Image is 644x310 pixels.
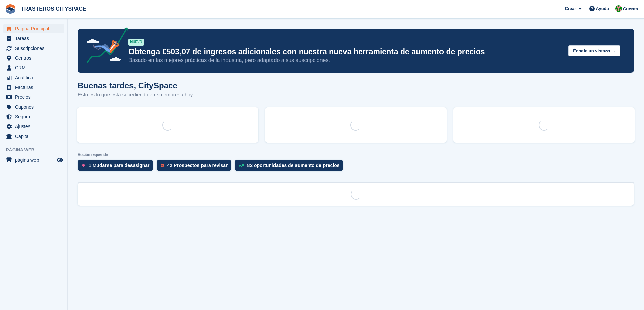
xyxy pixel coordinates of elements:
a: menu [3,122,64,131]
img: price-adjustments-announcement-icon-8257ccfd72463d97f412b2fc003d46551f7dbcb40ab6d574587a9cd5c0d94... [81,27,128,66]
span: Seguro [15,112,55,121]
span: Crear [565,5,576,12]
img: move_outs_to_deallocate_icon-f764333ba52eb49d3ac5e1228854f67142a1ed5810a6f6cc68b1a99e826820c5.svg [82,163,85,167]
span: Capital [15,132,55,141]
a: TRASTEROS CITYSPACE [18,3,89,15]
a: menu [3,73,64,82]
a: Vista previa de la tienda [56,156,64,164]
span: CRM [15,63,55,73]
a: 82 oportunidades de aumento de precios [235,160,347,174]
span: Tareas [15,34,55,43]
a: menu [3,102,64,112]
button: Échale un vistazo → [568,45,620,56]
img: prospect-51fa495bee0391a8d652442698ab0144808aea92771e9ea1ae160a38d050c398.svg [161,163,164,167]
a: menu [3,63,64,73]
span: Facturas [15,83,55,92]
span: Analítica [15,73,55,82]
a: menu [3,132,64,141]
div: 82 oportunidades de aumento de precios [247,163,340,168]
img: CitySpace [615,5,622,12]
a: menu [3,24,64,33]
span: página web [15,155,55,165]
a: menu [3,53,64,63]
a: menu [3,34,64,43]
a: 42 Prospectos para revisar [157,160,235,174]
span: Suscripciones [15,44,55,53]
a: 1 Mudarse para desasignar [78,160,157,174]
p: Obtenga €503,07 de ingresos adicionales con nuestra nueva herramienta de aumento de precios [128,47,563,57]
div: NUEVO [128,39,144,46]
a: menu [3,44,64,53]
div: 42 Prospectos para revisar [167,163,228,168]
span: Cuenta [623,6,638,12]
span: Página Principal [15,24,55,33]
a: menu [3,83,64,92]
span: Ajustes [15,122,55,131]
span: Cupones [15,102,55,112]
img: price_increase_opportunities-93ffe204e8149a01c8c9dc8f82e8f89637d9d84a8eef4429ea346261dce0b2c0.svg [239,164,244,167]
span: Ayuda [596,5,609,12]
span: Centros [15,53,55,63]
p: Esto es lo que está sucediendo en su empresa hoy [78,91,193,99]
div: 1 Mudarse para desasignar [89,163,150,168]
a: menu [3,92,64,102]
a: menu [3,112,64,121]
p: Acción requerida [78,152,634,157]
img: stora-icon-8386f47178a22dfd0bd8f6a31ec36ba5ce8667c1dd55bd0f319d3a0aa187defe.svg [5,4,16,14]
h1: Buenas tardes, CitySpace [78,81,193,90]
span: Precios [15,92,55,102]
span: Página web [6,147,67,153]
a: menú [3,155,64,165]
p: Basado en las mejores prácticas de la industria, pero adaptado a sus suscripciones. [128,57,563,64]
